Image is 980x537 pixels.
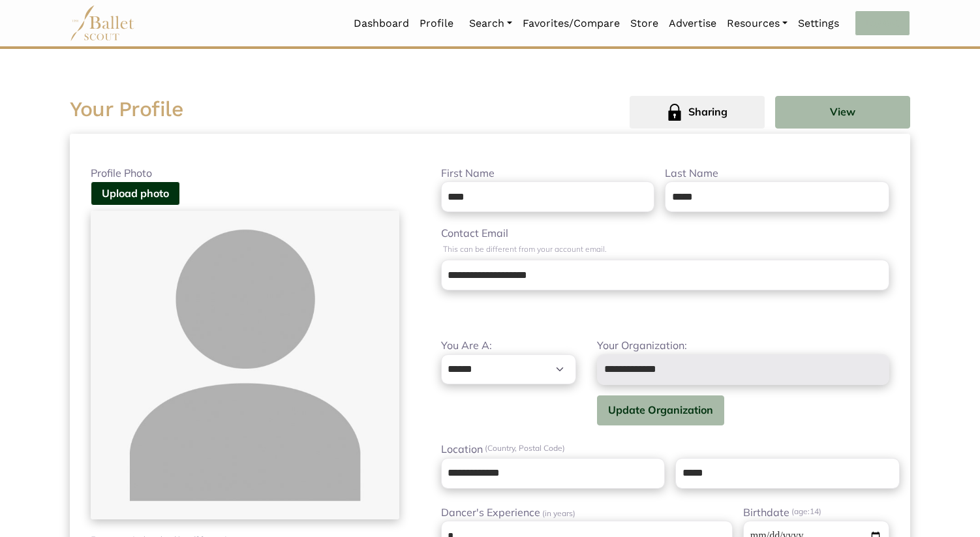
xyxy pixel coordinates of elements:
[70,96,480,123] h2: Your Profile
[625,10,664,37] a: Store
[597,395,724,426] button: Update Organization
[517,10,625,37] a: Favorites/Compare
[441,337,577,354] label: You Are A:
[441,242,889,257] p: This can be different from your account email.
[348,10,414,37] a: Dashboard
[91,165,399,182] label: Profile Photo
[91,181,180,206] button: Upload photo
[464,10,517,37] a: Search
[688,104,727,121] span: Sharing
[483,441,565,458] span: (Country, Postal Code)
[414,10,459,37] a: Profile
[665,165,889,182] label: Last Name
[789,504,821,521] span: (age: )
[597,337,889,354] label: Your Organization:
[441,165,655,182] label: First Name
[793,10,844,37] a: Settings
[91,211,399,519] img: dummy_profile_pic.jpg
[775,96,910,129] button: View
[664,10,722,37] a: Advertise
[743,504,889,521] label: Birthdate
[810,506,819,516] span: 14
[441,504,575,521] span: Dancer's Experience
[441,225,889,242] label: Contact Email
[540,508,575,518] span: (in years)
[431,441,900,458] label: Location
[855,10,910,37] a: Log Out
[630,96,765,129] button: Sharing
[722,10,793,37] a: Resources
